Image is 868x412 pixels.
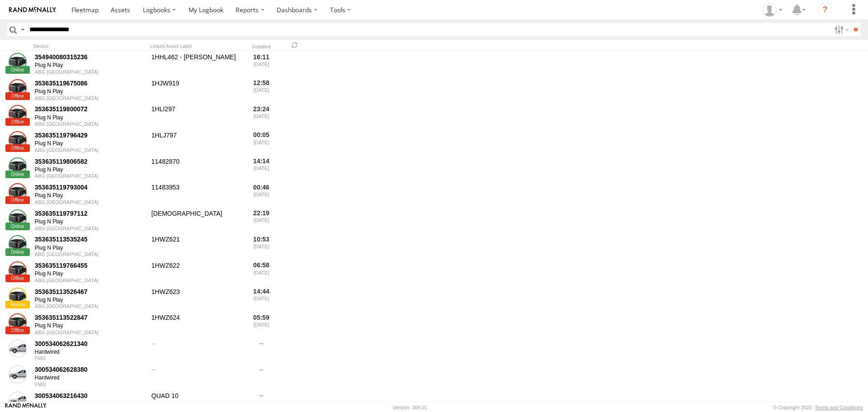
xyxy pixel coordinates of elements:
div: 354940080315236 [35,53,145,61]
div: Plug N Play [35,140,145,147]
div: ABG [GEOGRAPHIC_DATA] [35,199,145,205]
div: Plug N Play [35,114,145,122]
div: 353635119793004 [35,183,145,191]
div: Device [33,43,146,49]
div: 353635119675086 [35,79,145,87]
div: Plug N Play [35,297,145,304]
div: © Copyright 2025 - [773,405,863,410]
div: ABG [GEOGRAPHIC_DATA] [35,278,145,283]
i: ? [818,3,832,17]
div: 16:11 [DATE] [244,52,278,76]
div: 300534063216430 [35,392,145,400]
div: 1HWZ622 [150,260,241,284]
div: Linked Asset Label [150,43,241,49]
div: 353635113526467 [35,288,145,296]
div: 300534062621340 [35,340,145,348]
div: 23:24 [DATE] [244,104,278,128]
div: 14:44 [DATE] [244,286,278,311]
div: ABG [GEOGRAPHIC_DATA] [35,251,145,257]
div: ABG [GEOGRAPHIC_DATA] [35,121,145,127]
div: 10:53 [DATE] [244,234,278,259]
div: 353635119796429 [35,131,145,139]
div: 353635119800072 [35,105,145,113]
div: 353635119797112 [35,209,145,218]
div: [DEMOGRAPHIC_DATA] [150,208,241,232]
div: Installed [244,45,278,49]
label: Search Filter Options [831,23,850,36]
div: Warren Goodfield [759,3,786,17]
div: 06:58 [DATE] [244,260,278,284]
div: ABG [GEOGRAPHIC_DATA] [35,303,145,309]
div: Plug N Play [35,62,145,69]
div: ABG [GEOGRAPHIC_DATA] [35,226,145,231]
div: ABG [GEOGRAPHIC_DATA] [35,147,145,153]
div: Plug N Play [35,218,145,226]
div: 05:59 [DATE] [244,312,278,336]
div: 00:46 [DATE] [244,182,278,206]
div: Plug N Play [35,270,145,278]
div: 353635113522847 [35,313,145,322]
div: ABG [GEOGRAPHIC_DATA] [35,69,145,75]
div: 353635113535245 [35,235,145,243]
div: ABG [GEOGRAPHIC_DATA] [35,330,145,335]
div: 1HHL462 - [PERSON_NAME] [150,52,241,76]
div: Version: 308.01 [393,405,427,410]
div: 1HJW919 [150,78,241,102]
label: Search Query [19,23,26,36]
div: 22:19 [DATE] [244,208,278,232]
div: Plug N Play [35,322,145,330]
div: 14:14 [DATE] [244,156,278,180]
div: Plug N Play [35,88,145,95]
div: 1HWZ621 [150,234,241,259]
div: 1HLJ797 [150,130,241,154]
div: Plug N Play [35,245,145,252]
div: FMG [35,382,145,387]
div: Hardwired [35,349,145,356]
div: 1HWZ624 [150,312,241,336]
div: Hardwired [35,374,145,382]
div: 300534062628380 [35,365,145,374]
div: 12:58 [DATE] [244,78,278,102]
div: 1HWZ623 [150,286,241,311]
img: rand-logo.svg [9,7,56,13]
div: Plug N Play [35,166,145,174]
div: ABG [GEOGRAPHIC_DATA] [35,95,145,101]
a: Terms and Conditions [815,405,863,410]
div: 11482870 [150,156,241,180]
div: 353635119806582 [35,157,145,166]
div: 00:05 [DATE] [244,130,278,154]
div: Hardwired [35,401,145,408]
div: Plug N Play [35,192,145,199]
div: 1HLI297 [150,104,241,128]
div: ABG [GEOGRAPHIC_DATA] [35,173,145,179]
span: Refresh [289,41,300,49]
div: FMG [35,355,145,361]
a: Visit our Website [5,403,47,412]
div: 353635119766455 [35,261,145,270]
div: 11483953 [150,182,241,206]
